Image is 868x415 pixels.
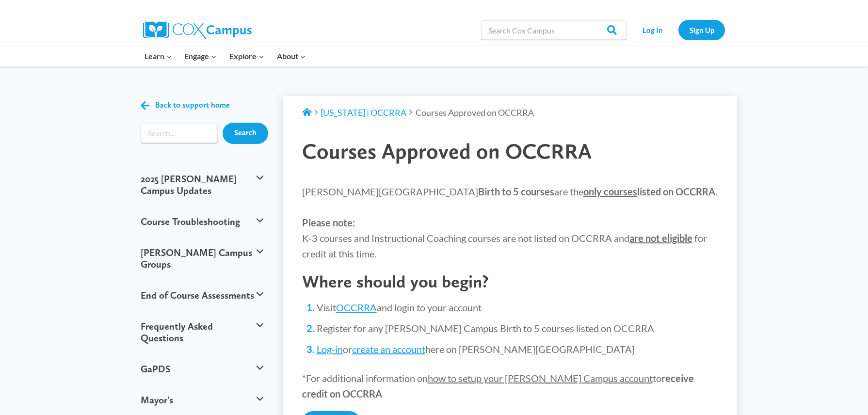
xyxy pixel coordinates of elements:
strong: listed on OCCRRA [583,186,715,197]
a: Log In [631,20,674,40]
button: Frequently Asked Questions [136,311,268,353]
h2: Where should you begin? [302,271,718,292]
a: create an account [352,343,425,355]
span: how to setup your [PERSON_NAME] Campus account [428,372,653,384]
a: Support Home [302,107,312,118]
a: Back to support home [141,98,230,112]
a: Sign Up [678,20,725,40]
p: [PERSON_NAME][GEOGRAPHIC_DATA] are the . K-3 courses and Instructional Coaching courses are not l... [302,184,718,261]
strong: Please note: [302,217,355,228]
span: Courses Approved on OCCRRA [302,138,592,164]
button: [PERSON_NAME] Campus Groups [136,237,268,280]
span: About [277,50,306,63]
img: Cox Campus [143,21,252,39]
a: Log-in [317,343,343,355]
a: [US_STATE] | OCCRRA [321,107,406,118]
li: Register for any [PERSON_NAME] Campus Birth to 5 courses listed on OCCRRA [317,321,718,335]
nav: Primary Navigation [138,46,312,66]
input: Search Cox Campus [481,20,627,40]
span: Engage [184,50,217,63]
li: or here on [PERSON_NAME][GEOGRAPHIC_DATA] [317,342,718,356]
nav: Secondary Navigation [631,20,725,40]
strong: are not eligible [629,232,692,244]
span: only courses [583,186,637,197]
strong: Birth to 5 courses [478,186,554,197]
button: 2025 [PERSON_NAME] Campus Updates [136,163,268,206]
span: Explore [229,50,264,63]
button: End of Course Assessments [136,280,268,311]
a: OCCRRA [336,302,377,313]
input: Search input [141,124,218,143]
form: Search form [141,124,218,143]
li: Visit and login to your account [317,301,718,314]
span: Courses Approved on OCCRRA [416,107,534,118]
span: Learn [145,50,172,63]
input: Search [223,123,268,144]
p: *For additional information on to [302,370,718,401]
button: GaPDS [136,353,268,384]
span: Back to support home [155,101,230,110]
button: Course Troubleshooting [136,206,268,237]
